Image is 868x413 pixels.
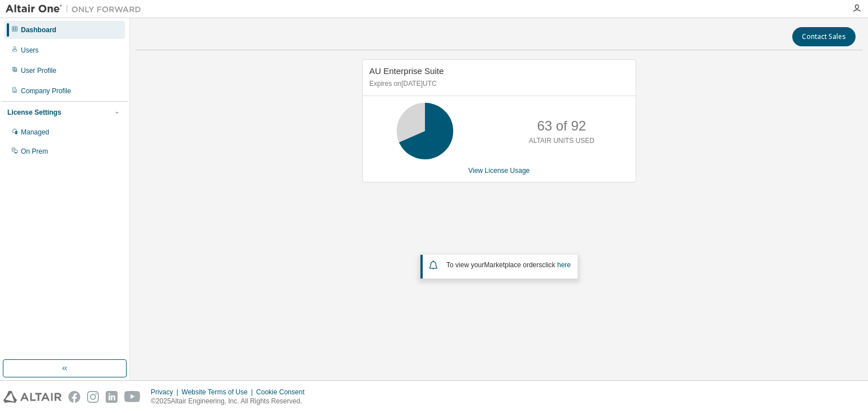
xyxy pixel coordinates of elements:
p: © 2025 Altair Engineering, Inc. All Rights Reserved. [151,397,311,406]
span: AU Enterprise Suite [370,66,444,76]
div: Cookie Consent [256,388,311,397]
img: youtube.svg [124,391,141,403]
div: Privacy [151,388,181,397]
div: Managed [21,128,49,137]
div: License Settings [7,108,61,117]
img: instagram.svg [87,391,99,403]
div: Company Profile [21,86,71,95]
div: Dashboard [21,25,57,34]
button: Contact Sales [792,27,856,46]
p: Expires on [DATE] UTC [370,79,626,89]
a: View License Usage [468,167,530,175]
img: linkedin.svg [106,391,118,403]
p: ALTAIR UNITS USED [529,136,594,146]
div: On Prem [21,147,48,156]
div: Users [21,46,38,55]
em: Marketplace orders [484,261,542,269]
img: altair_logo.svg [3,391,62,403]
div: User Profile [21,66,57,75]
span: To view your click [446,261,571,269]
div: Website Terms of Use [181,388,256,397]
a: here [557,261,571,269]
p: 63 of 92 [537,116,586,136]
img: facebook.svg [68,391,80,403]
img: Altair One [6,3,147,15]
